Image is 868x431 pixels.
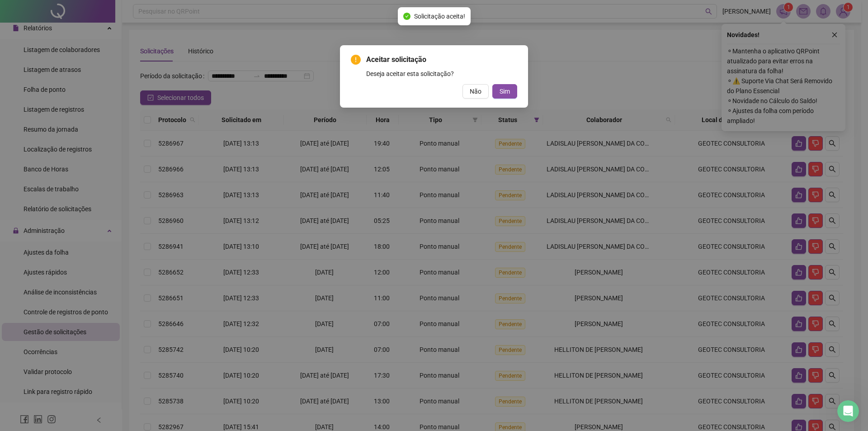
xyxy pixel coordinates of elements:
[462,84,489,99] button: Não
[366,69,517,79] div: Deseja aceitar esta solicitação?
[351,55,361,65] span: exclamation-circle
[492,84,517,99] button: Sim
[470,86,481,96] span: Não
[403,13,410,20] span: check-circle
[500,86,510,96] span: Sim
[414,11,465,21] span: Solicitação aceita!
[366,54,517,65] span: Aceitar solicitação
[837,400,859,422] iframe: Intercom live chat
